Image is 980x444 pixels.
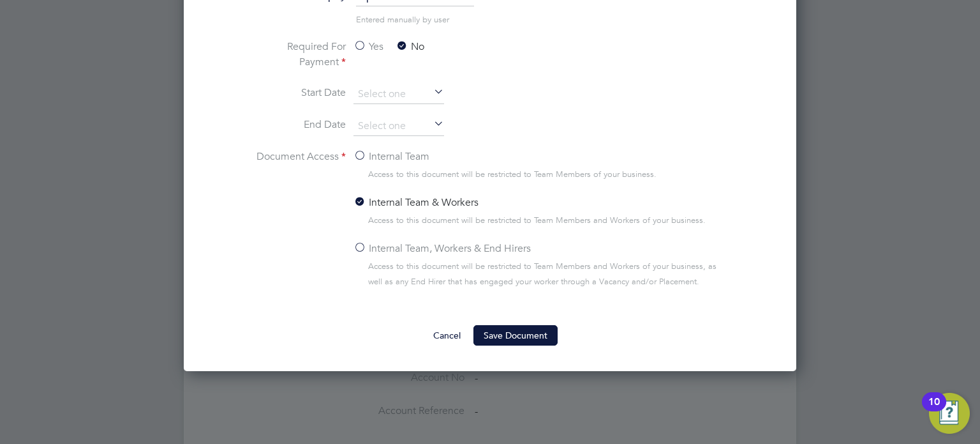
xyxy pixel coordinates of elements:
span: Access to this document will be restricted to Team Members and Workers of your business. [368,213,706,228]
span: Access to this document will be restricted to Team Members of your business. [368,167,657,182]
input: Select one [353,117,444,136]
label: Document Access [250,149,346,300]
label: Internal Team [353,149,429,164]
span: Entered manually by user [356,14,449,25]
label: Required For Payment [250,39,346,70]
button: Open Resource Center, 10 new notifications [929,393,970,434]
input: Select one [353,85,444,104]
button: Cancel [423,325,471,346]
label: Yes [353,39,383,54]
span: Access to this document will be restricted to Team Members and Workers of your business, as well ... [368,259,730,289]
label: Start Date [250,85,346,102]
label: End Date [250,117,346,134]
label: No [396,39,424,54]
button: Save Document [473,325,558,346]
div: 10 [928,402,940,418]
label: Internal Team, Workers & End Hirers [353,241,531,256]
label: Internal Team & Workers [353,195,479,210]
